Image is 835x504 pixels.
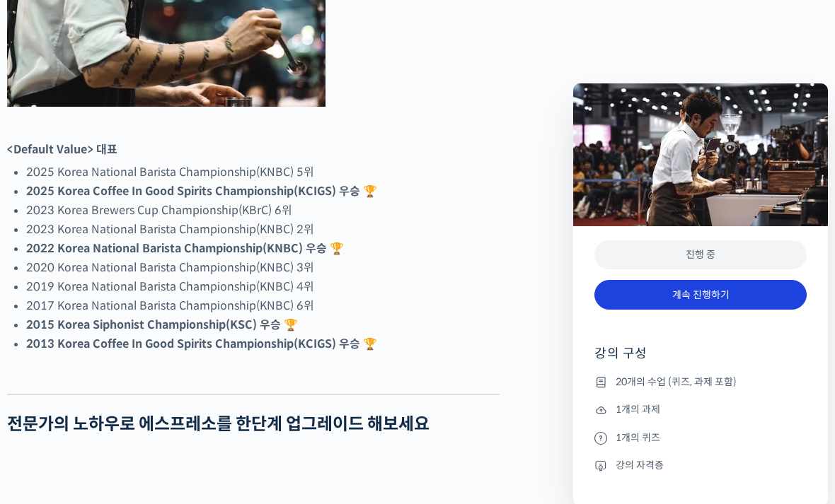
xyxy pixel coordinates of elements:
[26,296,500,315] li: 2017 Korea National Barista Championship(KNBC) 6위
[183,387,272,422] a: 설정
[26,258,500,277] li: 2020 Korea National Barista Championship(KNBC) 3위
[594,402,807,418] li: 1개의 과제
[594,240,807,269] div: 진행 중
[594,280,807,310] a: 계속 진행하기
[26,317,298,332] strong: 2015 Korea Siphonist Championship(KSC) 우승 🏆
[26,184,377,199] strong: 2025 Korea Coffee In Good Spirits Championship(KCIGS) 우승 🏆
[4,387,93,422] a: 홈
[26,241,344,256] strong: 2022 Korea National Barista Championship(KNBC) 우승 🏆
[7,142,117,157] strong: <Default Value> 대표
[594,345,807,373] h4: 강의 구성
[93,387,183,422] a: 대화
[26,277,500,296] li: 2019 Korea National Barista Championship(KNBC) 4위
[45,408,53,419] span: 홈
[129,409,146,420] span: 대화
[219,408,236,419] span: 설정
[26,220,500,239] li: 2023 Korea National Barista Championship(KNBC) 2위
[26,336,377,351] strong: 2013 Korea Coffee In Good Spirits Championship(KCIGS) 우승 🏆
[594,429,807,446] li: 1개의 퀴즈
[594,457,807,474] li: 강의 자격증
[26,201,500,220] li: 2023 Korea Brewers Cup Championship(KBrC) 6위
[7,414,430,435] strong: 전문가의 노하우로 에스프레소를 한단계 업그레이드 해보세요
[26,163,500,182] li: 2025 Korea National Barista Championship(KNBC) 5위
[594,373,807,390] li: 20개의 수업 (퀴즈, 과제 포함)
